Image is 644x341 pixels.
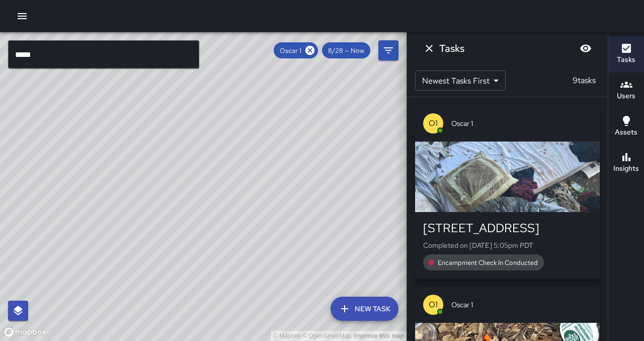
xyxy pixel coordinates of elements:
[608,145,644,181] button: Insights
[331,297,398,321] button: New Task
[432,258,544,267] span: Encampment Check In Conducted
[608,109,644,145] button: Assets
[274,46,307,55] span: Oscar 1
[378,40,398,60] button: Filters
[439,40,464,56] h6: Tasks
[423,220,592,236] div: [STREET_ADDRESS]
[451,118,592,128] span: Oscar 1
[613,163,639,174] h6: Insights
[423,240,592,250] p: Completed on [DATE] 5:05pm PDT
[608,36,644,73] button: Tasks
[415,105,600,279] button: O1Oscar 1[STREET_ADDRESS]Completed on [DATE] 5:05pm PDTEncampment Check In Conducted
[617,54,635,65] h6: Tasks
[415,71,506,91] div: Newest Tasks First
[429,117,438,129] p: O1
[617,91,635,102] h6: Users
[274,42,318,58] div: Oscar 1
[322,46,370,55] span: 8/28 — Now
[569,75,600,87] p: 9 tasks
[615,127,637,138] h6: Assets
[429,299,438,311] p: O1
[576,38,596,58] button: Blur
[419,38,439,58] button: Dismiss
[608,73,644,109] button: Users
[451,300,592,310] span: Oscar 1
